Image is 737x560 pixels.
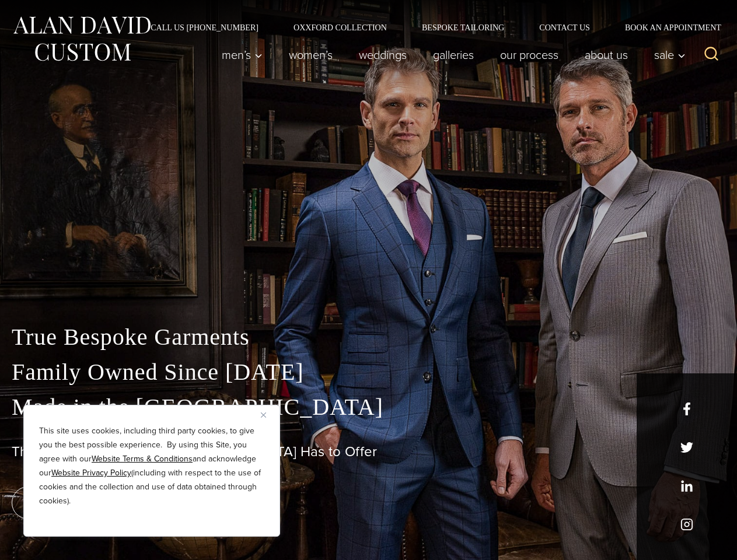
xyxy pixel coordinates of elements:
a: Oxxford Collection [276,23,404,32]
a: Website Terms & Conditions [92,453,193,465]
a: Our Process [487,43,572,66]
a: weddings [346,43,420,66]
p: True Bespoke Garments Family Owned Since [DATE] Made in the [GEOGRAPHIC_DATA] [12,320,725,425]
button: Close [261,408,275,422]
a: Contact Us [522,23,607,32]
a: Bespoke Tailoring [404,23,522,32]
span: Men’s [222,49,263,61]
a: Book an Appointment [607,23,725,32]
span: Sale [654,49,686,61]
img: Close [261,412,266,418]
img: Alan David Custom [12,13,152,65]
nav: Primary Navigation [209,43,692,66]
p: This site uses cookies, including third party cookies, to give you the best possible experience. ... [39,424,264,508]
h1: The Best Custom Suits [GEOGRAPHIC_DATA] Has to Offer [12,443,725,460]
a: Galleries [420,43,487,66]
a: Women’s [276,43,346,66]
a: book an appointment [12,487,175,519]
a: Call Us [PHONE_NUMBER] [133,23,276,32]
button: View Search Form [697,41,725,69]
a: Website Privacy Policy [51,467,131,479]
nav: Secondary Navigation [133,23,725,32]
a: About Us [572,43,641,66]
